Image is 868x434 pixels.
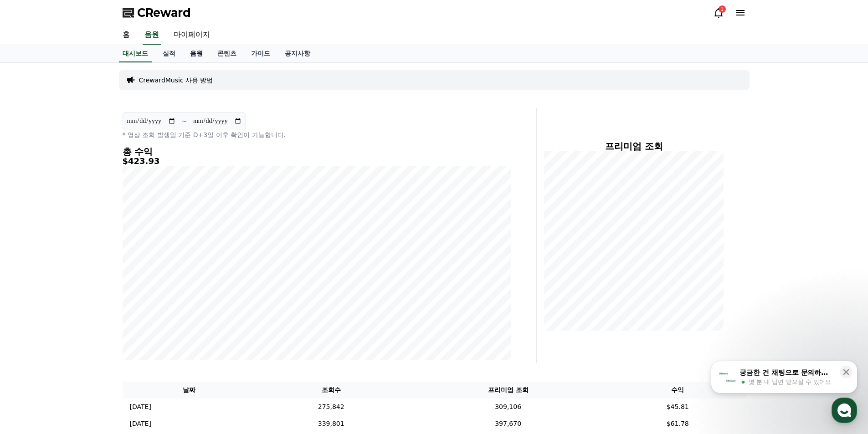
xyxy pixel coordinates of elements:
[141,302,152,310] span: 설정
[166,26,217,45] a: 마이페이지
[544,141,724,151] h4: 프리미엄 조회
[181,116,187,127] p: ~
[713,7,724,18] a: 1
[119,45,152,62] a: 대시보드
[244,45,277,62] a: 가이드
[183,45,210,62] a: 음원
[60,289,118,311] a: 대화
[277,45,318,62] a: 공지사항
[406,415,610,432] td: 397,670
[115,26,137,45] a: 홈
[123,130,511,139] p: * 영상 조회 발생일 기준 D+3일 이후 확인이 가능합니다.
[29,302,34,310] span: 홈
[123,382,256,398] th: 날짜
[123,157,511,166] h5: $423.93
[610,382,746,398] th: 수익
[256,415,406,432] td: 339,801
[719,5,726,13] div: 1
[137,5,191,20] span: CReward
[256,398,406,415] td: 275,842
[610,415,746,432] td: $61.78
[3,289,60,311] a: 홈
[130,419,151,429] p: [DATE]
[143,26,161,45] a: 음원
[256,382,406,398] th: 조회수
[139,76,213,85] a: CrewardMusic 사용 방법
[406,398,610,415] td: 309,106
[406,382,610,398] th: 프리미엄 조회
[83,303,94,310] span: 대화
[123,5,191,20] a: CReward
[155,45,183,62] a: 실적
[123,147,511,157] h4: 총 수익
[130,402,151,412] p: [DATE]
[610,398,746,415] td: $45.81
[210,45,244,62] a: 콘텐츠
[118,289,175,311] a: 설정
